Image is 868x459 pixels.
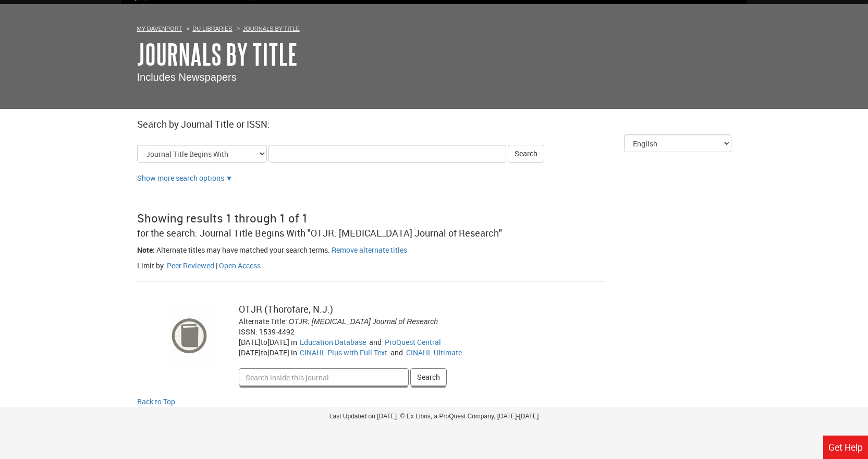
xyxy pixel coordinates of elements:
button: Search [508,145,544,163]
span: in [291,337,297,347]
button: Search [410,368,447,386]
span: in [291,348,297,357]
span: Limit by: [137,260,165,270]
a: Filter by peer reviewed [167,260,214,270]
div: [DATE] [DATE] [239,337,300,348]
img: cover image for: OTJR (Thorofare, N.J.) [166,303,213,368]
div: ISSN: 1539-4492 [239,327,579,337]
span: Alternate Title: [239,316,287,326]
p: Includes Newspapers [137,70,731,85]
span: to [261,337,267,347]
span: | [216,260,217,270]
a: DU Libraries [192,26,232,32]
a: Filter by peer open access [219,260,261,270]
ol: Breadcrumbs [137,23,731,33]
span: Showing results 1 through 1 of 1 [137,210,308,226]
h2: Search by Journal Title or ISSN: [137,119,731,130]
span: for the search: Journal Title Begins With "OTJR: [MEDICAL_DATA] Journal of Research" [137,227,502,239]
a: Journals By Title [243,26,300,32]
span: Alternate titles may have matched your search terms. [156,245,330,255]
input: Search inside this journal [239,368,409,386]
a: Show more search options [226,173,233,183]
span: and [368,337,383,347]
span: to [261,348,267,357]
a: Get Help [823,436,868,459]
a: My Davenport [137,26,182,32]
label: Search inside this journal [239,297,239,298]
div: OTJR (Thorofare, N.J.) [239,303,579,316]
span: OTJR: [MEDICAL_DATA] Journal of Research [289,317,438,326]
a: Remove alternate titles [332,245,407,255]
a: Go to Education Database [300,337,366,347]
a: Journals By Title [137,38,298,70]
a: Go to ProQuest Central [385,337,441,347]
span: and [389,348,405,357]
span: Note: [137,245,155,255]
a: Go to CINAHL Plus with Full Text [300,348,387,357]
a: Back to Top [137,396,731,407]
a: Go to CINAHL Ultimate [406,348,462,357]
div: [DATE] [DATE] [239,348,300,358]
a: Show more search options [137,173,224,183]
